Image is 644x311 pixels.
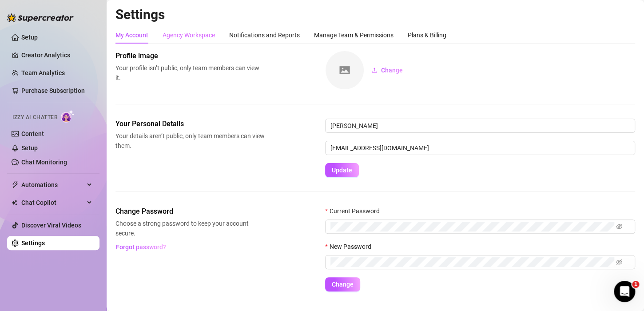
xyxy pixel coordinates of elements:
div: Plans & Billing [408,30,446,40]
span: eye-invisible [616,259,622,265]
span: eye-invisible [616,223,622,230]
span: Your details aren’t public, only team members can view them. [115,131,265,151]
span: Update [332,167,352,174]
label: New Password [325,242,377,251]
img: logo-BBDzfeDw.svg [7,13,74,22]
a: Content [21,130,44,137]
a: Team Analytics [21,69,65,76]
h2: Settings [115,6,635,23]
div: Agency Workspace [163,30,215,40]
button: Forgot password? [115,240,166,254]
a: Setup [21,34,38,41]
a: Discover Viral Videos [21,222,81,229]
span: Chat Copilot [21,195,84,210]
iframe: Intercom live chat [614,281,635,302]
div: Notifications and Reports [229,30,300,40]
span: Change [381,67,403,74]
span: Change Password [115,206,265,217]
input: New Password [330,257,614,267]
div: My Account [115,30,148,40]
a: Settings [21,239,45,247]
span: thunderbolt [12,181,19,188]
span: Your profile isn’t public, only team members can view it. [115,63,265,83]
span: Automations [21,178,84,192]
button: Update [325,163,359,177]
a: Setup [21,144,38,152]
span: 1 [632,281,639,288]
div: Manage Team & Permissions [314,30,394,40]
span: upload [371,67,378,73]
img: Chat Copilot [12,199,17,206]
img: AI Chatter [61,110,75,123]
input: Enter new email [325,141,635,155]
span: Choose a strong password to keep your account secure. [115,219,265,238]
a: Purchase Subscription [21,87,85,94]
label: Current Password [325,206,385,216]
img: square-placeholder.png [326,51,364,89]
button: Change [364,63,410,77]
button: Change [325,277,360,291]
span: Izzy AI Chatter [12,113,57,122]
input: Enter name [325,119,635,133]
span: Profile image [115,51,265,61]
a: Chat Monitoring [21,159,67,166]
span: Your Personal Details [115,119,265,129]
a: Creator Analytics [21,48,92,62]
span: Change [332,281,354,288]
input: Current Password [330,222,614,231]
span: Forgot password? [116,243,166,251]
